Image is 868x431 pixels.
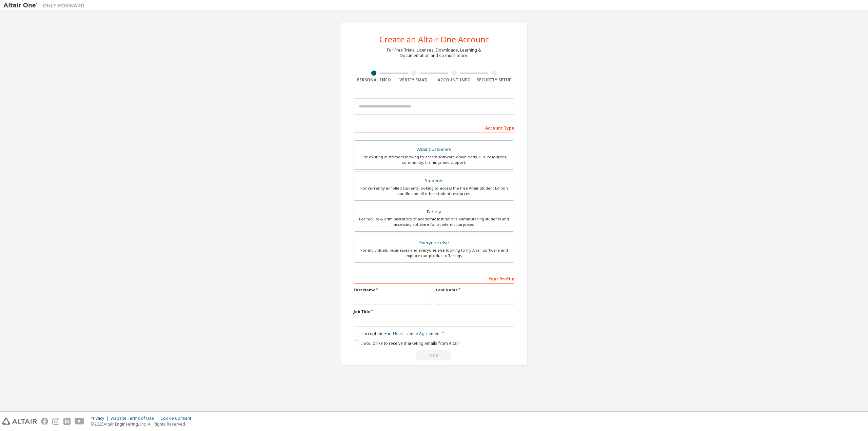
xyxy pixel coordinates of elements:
[358,154,510,165] div: For existing customers looking to access software downloads, HPC resources, community, trainings ...
[75,418,84,425] img: youtube.svg
[358,207,510,217] div: Faculty
[354,77,394,83] div: Personal Info
[384,331,441,336] a: End-User License Agreement
[111,416,160,421] div: Website Terms of Use
[160,416,195,421] div: Cookie Consent
[387,47,481,58] div: For Free Trials, Licenses, Downloads, Learning & Documentation and so much more.
[3,2,88,9] img: Altair One
[358,145,510,154] div: Altair Customers
[358,238,510,248] div: Everyone else
[41,418,48,425] img: facebook.svg
[354,273,514,284] div: Your Profile
[354,340,459,346] label: I would like to receive marketing emails from Altair
[394,77,434,83] div: Verify Email
[434,77,474,83] div: Account Info
[358,176,510,185] div: Students
[354,309,514,314] label: Job Title
[379,35,489,43] div: Create an Altair One Account
[436,287,514,293] label: Last Name
[91,416,111,421] div: Privacy
[63,418,71,425] img: linkedin.svg
[52,418,59,425] img: instagram.svg
[358,185,510,196] div: For currently enrolled students looking to access the free Altair Student Edition bundle and all ...
[358,216,510,227] div: For faculty & administrators of academic institutions administering students and accessing softwa...
[354,331,441,336] label: I accept the
[354,350,514,360] div: Read and acccept EULA to continue
[91,421,195,427] p: © 2025 Altair Engineering, Inc. All Rights Reserved.
[354,287,432,293] label: First Name
[354,122,514,133] div: Account Type
[2,418,37,425] img: altair_logo.svg
[474,77,515,83] div: Security Setup
[358,248,510,258] div: For individuals, businesses and everyone else looking to try Altair software and explore our prod...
